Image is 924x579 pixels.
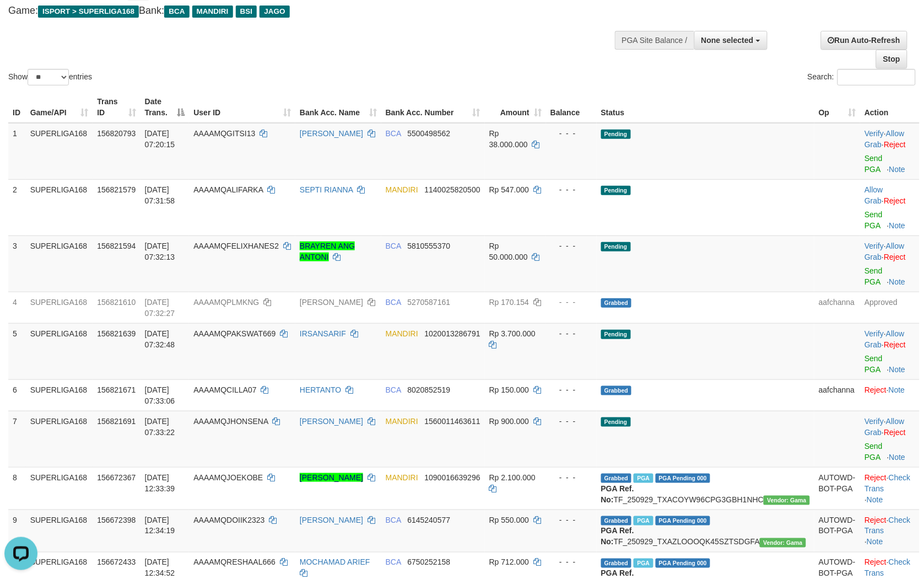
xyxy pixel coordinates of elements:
th: Game/API: activate to sort column ascending [26,92,93,123]
td: TF_250929_TXACOYW96CPG3GBH1NHC [597,467,814,510]
div: - - - [550,384,592,395]
a: Note [889,453,906,462]
span: AAAAMQALIFARKA [193,185,263,194]
div: - - - [550,297,592,308]
span: Grabbed [601,386,632,395]
span: BSI [236,6,257,18]
span: AAAAMQRESHAAL666 [193,558,275,567]
span: Copy 8020852519 to clipboard [408,385,451,394]
td: AUTOWD-BOT-PGA [814,510,860,552]
span: 156821671 [97,385,136,394]
div: - - - [550,184,592,195]
div: - - - [550,472,592,483]
a: [PERSON_NAME] [300,516,363,524]
a: Verify [864,129,884,138]
a: HERTANTO [300,385,341,394]
td: SUPERLIGA168 [26,179,93,235]
a: Send PGA [864,354,883,374]
span: [DATE] 12:34:52 [145,558,175,578]
span: Rp 38.000.000 [489,129,528,149]
th: Date Trans.: activate to sort column descending [141,92,190,123]
span: Grabbed [601,298,632,308]
span: AAAAMQJOEKOBE [193,473,263,482]
td: · · [860,510,920,552]
span: None selected [701,36,754,45]
span: AAAAMQJHONSENA [193,417,268,426]
td: · · [860,411,920,467]
a: [PERSON_NAME] [300,298,363,307]
td: · · [860,235,920,292]
a: Reject [884,140,906,149]
a: Verify [864,329,884,338]
a: Allow Grab [864,185,883,205]
span: Rp 550.000 [489,516,529,524]
span: BCA [386,298,401,307]
b: PGA Ref. No: [601,484,634,504]
a: Note [889,165,906,174]
a: BRAYREN ANG ANTONI [300,242,355,261]
span: MANDIRI [386,329,418,338]
span: Pending [601,330,631,339]
th: Bank Acc. Number: activate to sort column ascending [381,92,485,123]
span: [DATE] 07:32:13 [145,242,175,261]
td: SUPERLIGA168 [26,379,93,411]
td: · [860,179,920,235]
div: - - - [550,514,592,526]
a: Reject [884,428,906,437]
div: - - - [550,240,592,251]
th: Action [860,92,920,123]
span: BCA [386,558,401,567]
span: Copy 5810555370 to clipboard [408,242,451,250]
td: Approved [860,292,920,323]
span: Rp 900.000 [489,417,529,426]
td: 3 [8,235,26,292]
a: MOCHAMAD ARIEF [300,558,370,567]
a: Reject [864,558,887,567]
span: Marked by aafsengchandara [634,474,653,483]
span: Grabbed [601,516,632,526]
span: Copy 1020013286791 to clipboard [425,329,480,338]
td: · · [860,467,920,510]
a: Check Trans [864,473,910,493]
td: SUPERLIGA168 [26,411,93,467]
span: [DATE] 07:20:15 [145,129,175,149]
a: Reject [864,473,887,482]
a: Send PGA [864,154,883,174]
span: MANDIRI [386,473,418,482]
input: Search: [837,69,916,85]
td: SUPERLIGA168 [26,467,93,510]
span: · [864,129,904,149]
td: SUPERLIGA168 [26,123,93,180]
span: BCA [386,385,401,394]
span: Rp 150.000 [489,385,529,394]
td: · [860,379,920,411]
span: BCA [386,129,401,138]
th: Status [597,92,814,123]
span: Copy 6145240577 to clipboard [408,516,451,524]
span: MANDIRI [192,6,233,18]
span: [DATE] 07:31:58 [145,185,175,205]
span: Copy 1140025820500 to clipboard [425,185,480,194]
span: AAAAMQCILLA07 [193,385,256,394]
td: AUTOWD-BOT-PGA [814,467,860,510]
button: None selected [694,31,768,50]
span: PGA Pending [656,474,711,483]
a: IRSANSARIF [300,329,346,338]
td: TF_250929_TXAZLOOOQK45SZTSDGFA [597,510,814,552]
td: SUPERLIGA168 [26,235,93,292]
span: Rp 712.000 [489,558,529,567]
span: [DATE] 07:33:06 [145,385,175,405]
td: 8 [8,467,26,510]
span: Marked by aafsoycanthlai [634,516,653,526]
span: JAGO [260,6,289,18]
span: AAAAMQPLMKNG [193,298,259,307]
a: Send PGA [864,210,883,230]
span: · [864,417,904,437]
th: Trans ID: activate to sort column ascending [93,92,140,123]
td: 4 [8,292,26,323]
a: [PERSON_NAME] [300,417,363,426]
span: MANDIRI [386,185,418,194]
span: 156672433 [97,558,136,567]
span: AAAAMQFELIXHANES2 [193,242,279,250]
span: 156672367 [97,473,136,482]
